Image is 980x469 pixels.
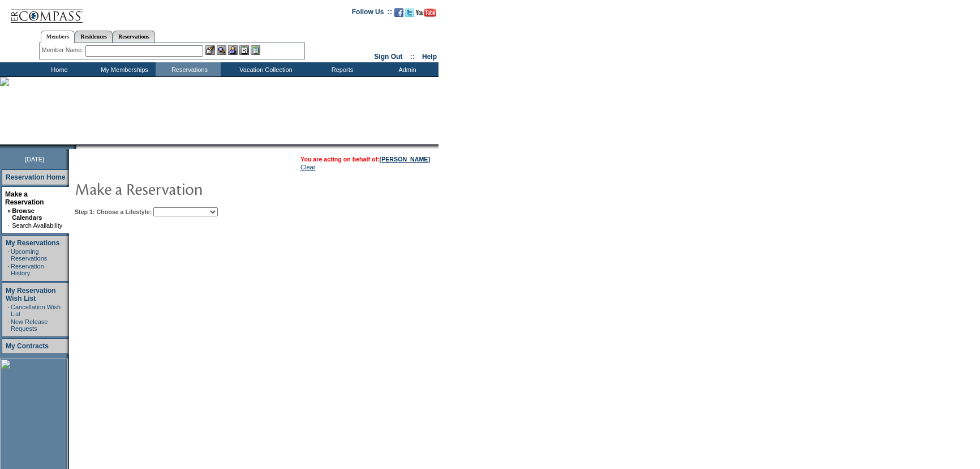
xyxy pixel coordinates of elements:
[75,177,301,200] img: pgTtlMakeReservation.gif
[7,222,11,229] td: ·
[308,62,373,76] td: Reports
[6,342,49,350] a: My Contracts
[156,62,221,76] td: Reservations
[6,287,56,302] a: My Reservation Wish List
[380,156,430,163] a: [PERSON_NAME]
[251,45,260,55] img: b_calculator.gif
[72,144,76,149] img: promoShadowLeftCorner.gif
[374,53,402,61] a: Sign Out
[8,248,10,262] td: ·
[405,8,414,17] img: Follow us on Twitter
[25,62,91,76] td: Home
[7,207,11,214] b: »
[373,62,439,76] td: Admin
[221,62,308,76] td: Vacation Collection
[422,53,437,61] a: Help
[405,11,414,18] a: Follow us on Twitter
[12,207,42,221] a: Browse Calendars
[5,190,44,206] a: Make a Reservation
[217,45,226,55] img: View
[113,31,155,42] a: Reservations
[394,11,403,18] a: Become our fan on Facebook
[11,263,44,276] a: Reservation History
[228,45,238,55] img: Impersonate
[42,45,85,55] div: Member Name:
[6,173,65,181] a: Reservation Home
[300,156,430,163] span: You are acting on behalf of:
[394,8,403,17] img: Become our fan on Facebook
[11,304,61,317] a: Cancellation Wish List
[8,318,10,332] td: ·
[76,144,78,149] img: blank.gif
[11,318,48,332] a: New Release Requests
[205,45,215,55] img: b_edit.gif
[91,62,156,76] td: My Memberships
[12,222,62,229] a: Search Availability
[6,239,59,247] a: My Reservations
[8,263,10,276] td: ·
[8,304,10,317] td: ·
[416,11,436,18] a: Subscribe to our YouTube Channel
[352,7,392,20] td: Follow Us ::
[410,53,415,61] span: ::
[41,31,75,43] a: Members
[75,31,113,42] a: Residences
[25,156,44,163] span: [DATE]
[75,208,152,215] b: Step 1: Choose a Lifestyle:
[11,248,47,262] a: Upcoming Reservations
[239,45,249,55] img: Reservations
[416,8,436,17] img: Subscribe to our YouTube Channel
[300,164,315,170] a: Clear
